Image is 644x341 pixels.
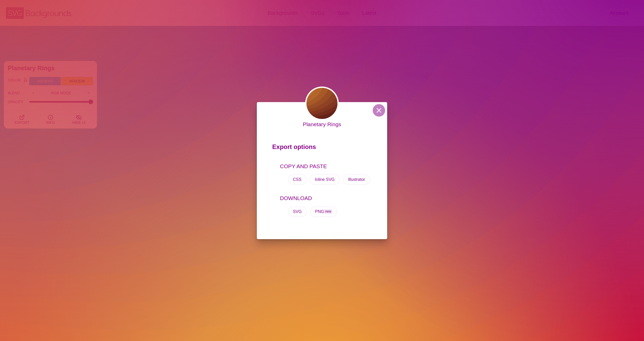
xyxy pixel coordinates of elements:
p: Planetary Rings [303,120,341,129]
p: COPY AND PASTE [280,162,372,170]
button: PNGnew [310,207,337,217]
button: SVG [288,207,307,217]
p: Export options [272,141,372,155]
img: layered curves shape blend background [305,87,339,120]
button: CSS [288,174,307,185]
p: DOWNLOAD [280,194,372,202]
button: Illustrator [343,174,370,185]
span: new [324,209,332,214]
button: Inline SVG [310,174,340,185]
